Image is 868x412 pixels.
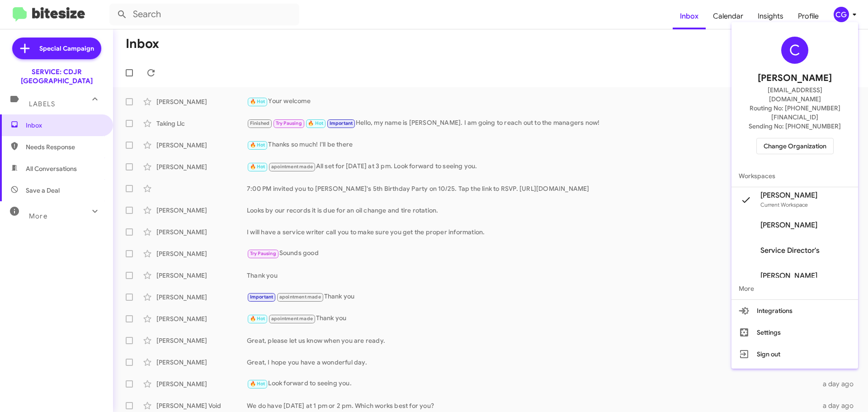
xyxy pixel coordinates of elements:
span: [EMAIL_ADDRESS][DOMAIN_NAME] [742,85,847,104]
span: Service Director's [760,246,820,255]
span: [PERSON_NAME] [760,271,817,280]
span: Workspaces [731,165,858,187]
span: Current Workspace [760,201,808,208]
span: Routing No: [PHONE_NUMBER][FINANCIAL_ID] [742,104,847,122]
span: [PERSON_NAME] [760,221,817,230]
button: Sign out [731,343,858,365]
button: Settings [731,322,858,343]
span: Sending No: [PHONE_NUMBER] [749,122,841,131]
span: [PERSON_NAME] [760,191,817,200]
span: More [731,278,858,299]
button: Integrations [731,300,858,322]
span: Change Organization [764,138,826,154]
span: [PERSON_NAME] [758,71,832,85]
button: Change Organization [756,138,834,154]
div: C [781,37,808,64]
